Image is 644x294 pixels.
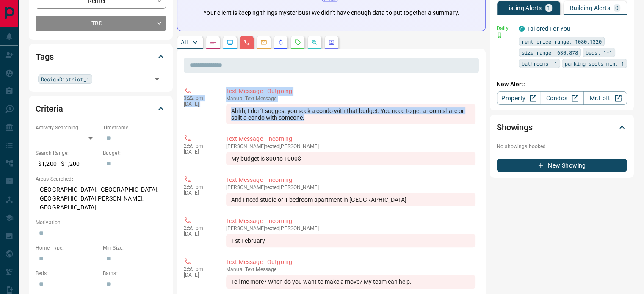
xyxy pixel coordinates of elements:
[226,275,475,289] div: Tell me more? When do you want to make a move? My team can help.
[497,91,540,105] a: Property
[226,258,475,267] p: Text Message - Outgoing
[226,96,244,102] span: manual
[184,184,213,190] p: 2:59 pm
[226,143,475,149] p: [PERSON_NAME] texted [PERSON_NAME]
[226,104,475,124] div: Ahhh, I don’t suggest you seek a condo with that budget. You need to get a room share or split a ...
[184,272,213,278] p: [DATE]
[36,149,99,157] p: Search Range:
[36,99,166,119] div: Criteria
[226,267,475,272] p: Text Message
[497,32,503,38] svg: Push Notification Only
[184,190,213,196] p: [DATE]
[36,183,166,214] p: [GEOGRAPHIC_DATA], [GEOGRAPHIC_DATA], [GEOGRAPHIC_DATA][PERSON_NAME], [GEOGRAPHIC_DATA]
[184,143,213,149] p: 2:59 pm
[226,225,475,231] p: [PERSON_NAME] texted [PERSON_NAME]
[36,47,166,67] div: Tags
[226,193,475,206] div: And I need studio or 1 bedroom apartment in [GEOGRAPHIC_DATA]
[184,231,213,237] p: [DATE]
[36,175,166,183] p: Areas Searched:
[184,95,213,101] p: 3:22 pm
[540,91,583,105] a: Condos
[184,149,213,155] p: [DATE]
[547,5,550,11] p: 1
[243,39,250,46] svg: Calls
[586,48,612,57] span: beds: 1-1
[226,96,475,102] p: Text Message
[260,39,267,46] svg: Emails
[497,25,514,32] p: Daily
[36,157,99,171] p: $1,200 - $1,200
[36,102,63,115] h2: Criteria
[36,244,99,252] p: Home Type:
[226,234,475,247] div: 1'st February
[226,267,244,272] span: manual
[226,135,475,143] p: Text Message - Incoming
[294,39,301,46] svg: Requests
[36,124,99,132] p: Actively Searching:
[103,149,166,157] p: Budget:
[226,217,475,225] p: Text Message - Incoming
[583,91,627,105] a: Mr.Loft
[103,269,166,277] p: Baths:
[226,152,475,165] div: My budget is 800 to 1000$
[527,25,570,32] a: Tailored For You
[570,5,610,11] p: Building Alerts
[151,73,163,85] button: Open
[497,80,627,89] p: New Alert:
[505,5,542,11] p: Listing Alerts
[184,225,213,231] p: 2:59 pm
[226,87,475,96] p: Text Message - Outgoing
[522,37,602,46] span: rent price range: 1080,1320
[181,39,188,45] p: All
[497,143,627,150] p: No showings booked
[103,124,166,132] p: Timeframe:
[277,39,284,46] svg: Listing Alerts
[565,59,624,68] span: parking spots min: 1
[36,269,99,277] p: Beds:
[41,75,89,83] span: DesignDistrict_1
[497,117,627,137] div: Showings
[226,184,475,190] p: [PERSON_NAME] texted [PERSON_NAME]
[226,176,475,184] p: Text Message - Incoming
[103,244,166,252] p: Min Size:
[227,39,233,46] svg: Lead Browsing Activity
[311,39,318,46] svg: Opportunities
[497,121,533,134] h2: Showings
[36,219,166,226] p: Motivation:
[203,8,459,17] p: Your client is keeping things mysterious! We didn't have enough data to put together a summary.
[328,39,335,46] svg: Agent Actions
[519,26,525,32] div: condos.ca
[184,101,213,107] p: [DATE]
[497,159,627,172] button: New Showing
[36,50,53,63] h2: Tags
[184,266,213,272] p: 2:59 pm
[522,59,557,68] span: bathrooms: 1
[36,16,166,31] div: TBD
[210,39,216,46] svg: Notes
[615,5,619,11] p: 0
[522,48,578,57] span: size range: 630,878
